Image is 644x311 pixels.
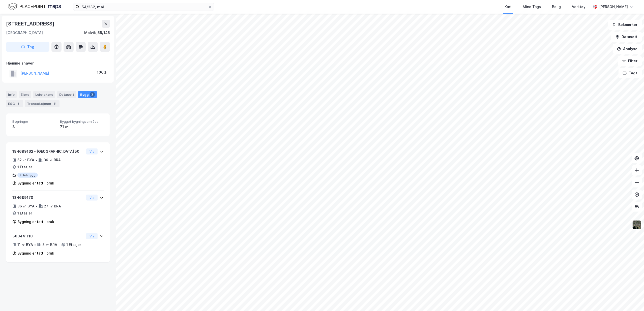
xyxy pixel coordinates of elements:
[19,91,31,98] div: Eiere
[12,233,84,239] div: 300441110
[66,242,81,248] div: 1 Etasjer
[17,250,54,256] div: Bygning er tatt i bruk
[57,91,76,98] div: Datasett
[619,68,642,78] button: Tags
[12,124,56,130] div: 3
[86,195,98,201] button: Vis
[505,4,512,10] div: Kart
[8,2,61,11] img: logo.f888ab2527a4732fd821a326f86c7f29.svg
[6,42,49,52] button: Tag
[12,119,56,124] span: Bygninger
[25,100,60,107] div: Transaksjoner
[35,158,37,162] div: •
[84,30,110,36] div: Malvik, 55/145
[36,204,38,208] div: •
[60,119,104,124] span: Bygget bygningsområde
[6,20,55,28] div: [STREET_ADDRESS]
[86,148,98,154] button: Vis
[523,4,541,10] div: Mine Tags
[608,20,642,30] button: Bokmerker
[599,4,628,10] div: [PERSON_NAME]
[52,101,57,106] div: 5
[78,91,97,98] div: Bygg
[6,30,43,36] div: [GEOGRAPHIC_DATA]
[90,92,95,97] div: 3
[17,180,54,186] div: Bygning er tatt i bruk
[552,4,561,10] div: Bolig
[79,3,208,11] input: Søk på adresse, matrikkel, gårdeiere, leietakere eller personer
[17,242,33,248] div: 11 ㎡ BYA
[86,233,98,239] button: Vis
[6,60,110,66] div: Hjemmelshaver
[44,203,61,209] div: 27 ㎡ BRA
[17,164,32,170] div: 1 Etasjer
[17,210,32,216] div: 1 Etasjer
[611,32,642,42] button: Datasett
[632,220,642,230] img: 9k=
[16,101,21,106] div: 1
[34,243,36,247] div: •
[17,203,35,209] div: 36 ㎡ BYA
[17,219,54,225] div: Bygning er tatt i bruk
[42,242,57,248] div: 8 ㎡ BRA
[613,44,642,54] button: Analyse
[17,157,34,163] div: 52 ㎡ BYA
[572,4,586,10] div: Verktøy
[12,195,84,201] div: 184689170
[6,91,17,98] div: Info
[618,56,642,66] button: Filter
[60,124,104,130] div: 71 ㎡
[12,148,84,154] div: 184689162 - [GEOGRAPHIC_DATA] 50
[33,91,55,98] div: Leietakere
[44,157,61,163] div: 36 ㎡ BRA
[6,100,23,107] div: ESG
[619,287,644,311] iframe: Chat Widget
[97,69,107,75] div: 100%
